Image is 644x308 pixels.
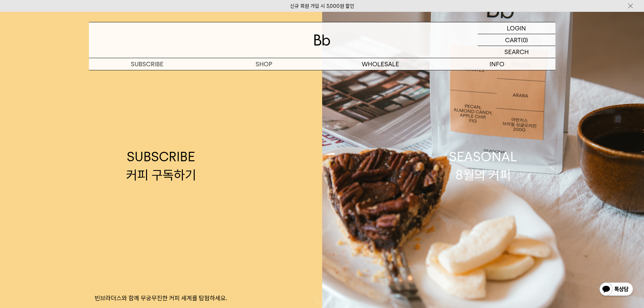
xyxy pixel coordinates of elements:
[478,22,555,34] a: LOGIN
[478,34,555,46] a: CART (0)
[599,282,634,298] img: 카카오톡 채널 1:1 채팅 버튼
[521,34,528,46] p: (0)
[89,58,206,70] a: SUBSCRIBE
[322,58,439,70] p: WHOLESALE
[290,3,354,9] a: 신규 회원 가입 시 3,000원 할인
[314,34,330,46] img: 로고
[449,148,517,184] div: SEASONAL 8월의 커피
[504,46,529,58] p: SEARCH
[439,58,555,70] p: INFO
[206,58,322,70] a: SHOP
[126,148,196,184] div: SUBSCRIBE 커피 구독하기
[507,22,526,34] p: LOGIN
[505,34,521,46] p: CART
